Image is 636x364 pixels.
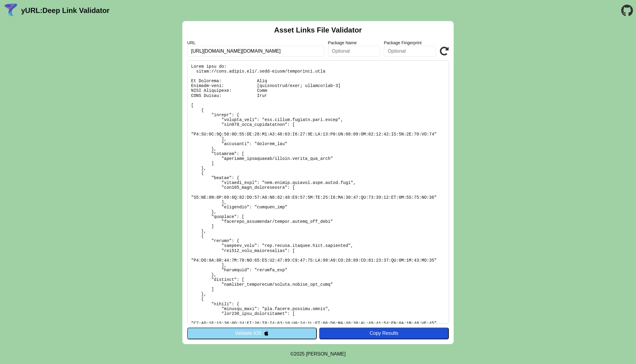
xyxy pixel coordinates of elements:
img: yURL Logo [3,3,19,18]
h2: Asset Links File Validator [274,26,362,34]
label: Package Name [328,40,380,45]
input: Optional [384,46,436,57]
label: Package Fingerprint [384,40,436,45]
img: appleIcon.svg [264,331,269,336]
footer: © [290,344,345,364]
button: Copy Results [319,328,449,339]
a: Michael Ibragimchayev's Personal Site [306,351,346,356]
label: URL [187,40,324,45]
span: 2025 [294,351,305,356]
pre: Lorem ipsu do: sitam://cons.adipis.eli/.sedd-eiusm/temporinci.utla Et Dolorema: Aliq Enimadm-veni... [187,60,449,324]
a: yURL:Deep Link Validator [21,6,109,15]
div: Copy Results [322,331,446,336]
input: Optional [328,46,380,57]
button: Validate iOS [187,328,317,339]
input: Required [187,46,324,57]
